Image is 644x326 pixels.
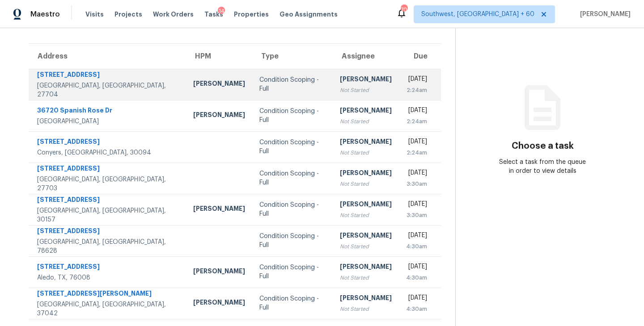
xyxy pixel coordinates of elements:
[37,289,179,300] div: [STREET_ADDRESS][PERSON_NAME]
[340,75,392,86] div: [PERSON_NAME]
[37,106,179,117] div: 36720 Spanish Rose Dr
[37,206,179,224] div: [GEOGRAPHIC_DATA], [GEOGRAPHIC_DATA], 30157
[406,293,427,305] div: [DATE]
[340,273,392,282] div: Not Started
[259,294,326,312] div: Condition Scoping - Full
[576,10,631,19] span: [PERSON_NAME]
[193,110,245,121] div: [PERSON_NAME]
[406,117,427,126] div: 2:24am
[186,44,252,69] th: HPM
[340,148,392,157] div: Not Started
[340,117,392,126] div: Not Started
[259,263,326,281] div: Condition Scoping - Full
[406,148,427,157] div: 2:24am
[259,169,326,187] div: Condition Scoping - Full
[340,231,392,242] div: [PERSON_NAME]
[406,75,427,86] div: [DATE]
[30,10,60,19] span: Maestro
[259,107,326,125] div: Condition Scoping - Full
[37,262,179,273] div: [STREET_ADDRESS]
[259,138,326,156] div: Condition Scoping - Full
[340,211,392,220] div: Not Started
[406,180,427,188] div: 3:30am
[406,211,427,220] div: 3:30am
[234,10,269,19] span: Properties
[406,168,427,180] div: [DATE]
[218,7,225,16] div: 14
[29,44,186,69] th: Address
[85,10,104,19] span: Visits
[37,137,179,148] div: [STREET_ADDRESS]
[406,86,427,95] div: 2:24am
[406,200,427,211] div: [DATE]
[37,81,179,99] div: [GEOGRAPHIC_DATA], [GEOGRAPHIC_DATA], 27704
[37,226,179,238] div: [STREET_ADDRESS]
[153,10,194,19] span: Work Orders
[340,180,392,188] div: Not Started
[406,106,427,117] div: [DATE]
[259,75,326,93] div: Condition Scoping - Full
[37,117,179,126] div: [GEOGRAPHIC_DATA]
[340,293,392,305] div: [PERSON_NAME]
[114,10,142,19] span: Projects
[193,298,245,309] div: [PERSON_NAME]
[512,142,574,150] h3: Choose a task
[37,70,179,81] div: [STREET_ADDRESS]
[37,238,179,255] div: [GEOGRAPHIC_DATA], [GEOGRAPHIC_DATA], 78628
[37,148,179,157] div: Conyers, [GEOGRAPHIC_DATA], 30094
[193,267,245,278] div: [PERSON_NAME]
[340,106,392,117] div: [PERSON_NAME]
[406,262,427,273] div: [DATE]
[340,200,392,211] div: [PERSON_NAME]
[340,86,392,95] div: Not Started
[421,10,534,19] span: Southwest, [GEOGRAPHIC_DATA] + 60
[340,262,392,273] div: [PERSON_NAME]
[340,305,392,313] div: Not Started
[406,137,427,148] div: [DATE]
[37,273,179,282] div: Aledo, TX, 76008
[259,232,326,250] div: Condition Scoping - Full
[406,273,427,282] div: 4:30am
[204,11,223,17] span: Tasks
[37,195,179,206] div: [STREET_ADDRESS]
[401,5,407,14] div: 700
[280,10,338,19] span: Geo Assignments
[37,300,179,318] div: [GEOGRAPHIC_DATA], [GEOGRAPHIC_DATA], 37042
[37,175,179,193] div: [GEOGRAPHIC_DATA], [GEOGRAPHIC_DATA], 27703
[340,242,392,251] div: Not Started
[193,204,245,215] div: [PERSON_NAME]
[193,79,245,90] div: [PERSON_NAME]
[399,44,441,69] th: Due
[259,201,326,218] div: Condition Scoping - Full
[406,305,427,313] div: 4:30am
[340,137,392,148] div: [PERSON_NAME]
[499,158,586,176] div: Select a task from the queue in order to view details
[340,168,392,180] div: [PERSON_NAME]
[406,242,427,251] div: 4:30am
[252,44,333,69] th: Type
[37,164,179,175] div: [STREET_ADDRESS]
[333,44,399,69] th: Assignee
[406,231,427,242] div: [DATE]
